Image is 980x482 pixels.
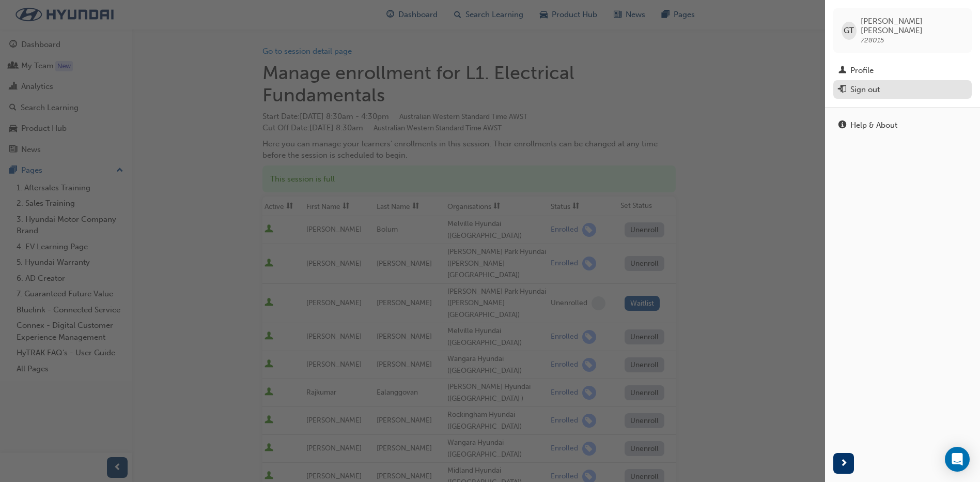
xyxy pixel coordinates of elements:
[850,84,880,96] div: Sign out
[833,61,972,80] a: Profile
[838,121,846,130] span: info-icon
[840,457,848,470] span: next-icon
[844,25,854,37] span: GT
[850,65,874,77] div: Profile
[945,447,970,472] div: Open Intercom Messenger
[838,66,846,76] span: man-icon
[833,116,972,135] a: Help & About
[838,85,846,95] span: exit-icon
[861,17,963,35] span: [PERSON_NAME] [PERSON_NAME]
[850,119,897,131] div: Help & About
[833,80,972,99] button: Sign out
[861,36,884,44] span: 728015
